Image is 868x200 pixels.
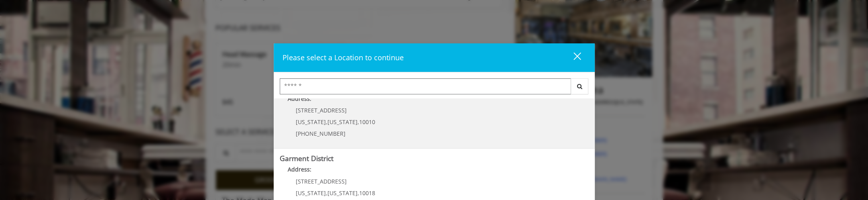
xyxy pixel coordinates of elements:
span: 10018 [359,189,375,197]
b: Garment District [280,153,333,163]
span: 10010 [359,118,375,126]
b: Address: [288,165,311,173]
span: , [326,189,327,197]
b: Address: [288,95,311,102]
i: Search button [575,84,584,89]
div: Center Select [280,78,589,98]
span: [STREET_ADDRESS] [296,178,347,185]
span: [US_STATE] [327,189,358,197]
span: [US_STATE] [327,118,358,126]
input: Search Center [280,78,571,94]
span: , [358,189,359,197]
button: close dialog [559,49,586,66]
span: [US_STATE] [296,189,326,197]
span: [PHONE_NUMBER] [296,130,346,137]
span: [US_STATE] [296,118,326,126]
span: , [358,118,359,126]
div: close dialog [564,52,580,64]
span: Please select a Location to continue [283,53,404,62]
span: [STREET_ADDRESS] [296,106,347,114]
span: , [326,118,327,126]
